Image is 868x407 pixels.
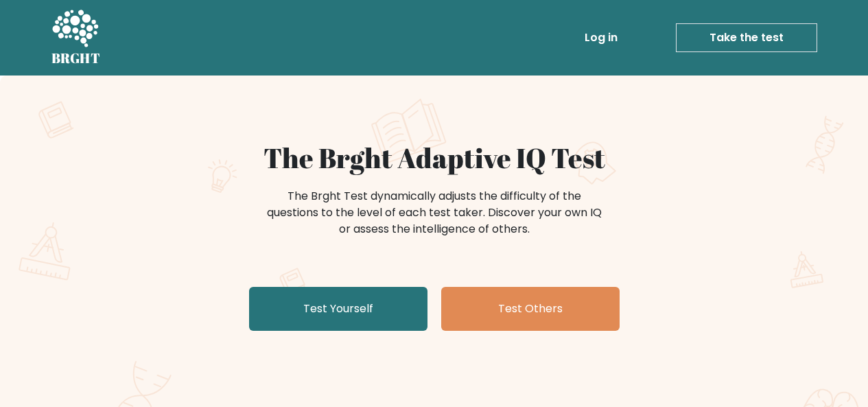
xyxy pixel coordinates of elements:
h5: BRGHT [51,50,101,67]
a: Test Others [441,287,620,331]
a: Test Yourself [249,287,427,331]
a: BRGHT [51,5,101,70]
div: The Brght Test dynamically adjusts the difficulty of the questions to the level of each test take... [263,188,606,237]
h1: The Brght Adaptive IQ Test [99,141,769,174]
a: Log in [579,24,623,51]
a: Take the test [676,23,817,52]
